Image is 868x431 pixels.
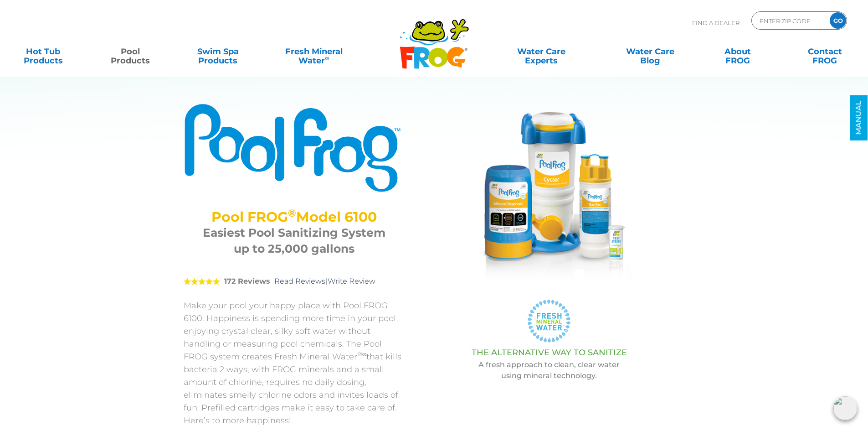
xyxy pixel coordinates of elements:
[9,42,77,61] a: Hot TubProducts
[274,277,325,286] a: Read Reviews
[184,278,220,285] span: 5
[195,209,393,225] h2: Pool FROG Model 6100
[224,277,270,286] strong: 172 Reviews
[427,348,671,357] h3: THE ALTERNATIVE WAY TO SANITIZE
[427,359,671,381] p: A fresh approach to clean, clear water using mineral technology.
[791,42,859,61] a: ContactFROG
[830,12,846,29] input: GO
[195,225,393,257] h3: Easiest Pool Sanitizing System up to 25,000 gallons
[184,42,252,61] a: Swim SpaProducts
[328,277,375,286] a: Write Review
[184,299,405,427] p: Make your pool your happy place with Pool FROG 6100. Happiness is spending more time in your pool...
[833,396,857,420] img: openIcon
[704,42,771,61] a: AboutFROG
[850,95,868,140] a: MANUAL
[357,350,367,358] sup: ®∞
[184,103,405,193] img: Product Logo
[271,42,356,61] a: Fresh MineralWater∞
[759,14,820,27] input: Zip Code Form
[97,42,164,61] a: PoolProducts
[616,42,684,61] a: Water CareBlog
[325,54,329,62] sup: ∞
[692,11,740,34] p: Find A Dealer
[486,42,596,61] a: Water CareExperts
[184,264,405,299] div: |
[288,207,296,219] sup: ®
